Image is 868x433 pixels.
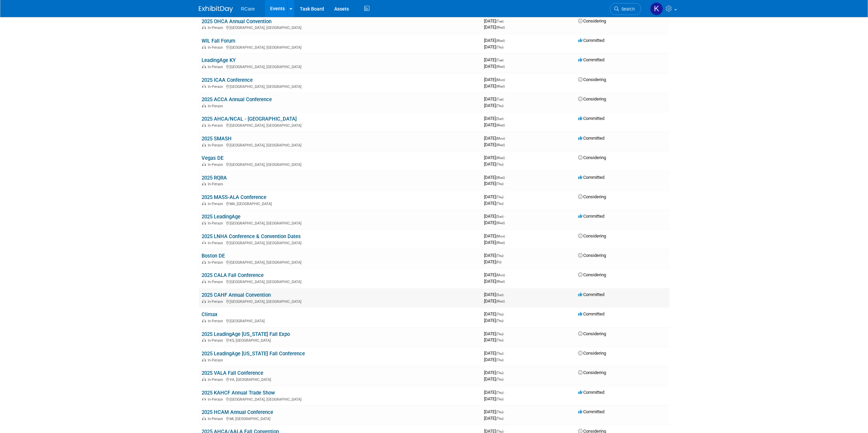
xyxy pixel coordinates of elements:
span: (Thu) [496,417,503,420]
span: In-Person [208,417,225,421]
span: (Thu) [496,358,503,362]
span: In-Person [208,260,225,265]
span: [DATE] [484,396,503,401]
img: In-Person Event [202,84,206,88]
span: [DATE] [484,142,505,147]
span: (Tue) [496,19,503,23]
span: (Sun) [496,215,503,218]
span: In-Person [208,84,225,89]
div: MI, [GEOGRAPHIC_DATA] [202,416,479,421]
span: - [506,175,507,180]
img: Khalen Ryberg [650,2,663,15]
span: [DATE] [484,44,503,49]
span: [DATE] [484,77,507,82]
span: (Wed) [496,156,505,160]
span: Committed [578,175,604,180]
span: (Thu) [496,352,503,355]
span: (Mon) [496,273,505,277]
span: (Wed) [496,299,505,303]
span: In-Person [208,299,225,304]
span: Considering [578,233,606,238]
span: [DATE] [484,220,505,225]
span: [DATE] [484,25,505,30]
span: (Wed) [496,39,505,43]
span: [DATE] [484,38,507,43]
span: (Tue) [496,58,503,62]
span: Considering [578,194,606,199]
div: [GEOGRAPHIC_DATA], [GEOGRAPHIC_DATA] [202,142,479,148]
span: [DATE] [484,259,501,264]
span: - [504,253,505,258]
span: RCare [241,6,255,12]
span: (Wed) [496,143,505,147]
span: (Wed) [496,65,505,68]
span: - [504,96,505,102]
span: [DATE] [484,376,503,382]
img: In-Person Event [202,299,206,303]
span: In-Person [208,397,225,402]
img: In-Person Event [202,202,206,205]
div: [GEOGRAPHIC_DATA], [GEOGRAPHIC_DATA] [202,220,479,226]
img: In-Person Event [202,338,206,342]
span: (Sun) [496,293,503,297]
span: [DATE] [484,122,505,127]
span: Considering [578,331,606,336]
span: [DATE] [484,96,505,102]
a: Boston DE [202,253,225,259]
span: [DATE] [484,351,505,356]
span: [DATE] [484,136,507,141]
span: Committed [578,390,604,395]
span: Considering [578,370,606,375]
span: [DATE] [484,214,505,219]
span: - [506,38,507,43]
img: In-Person Event [202,417,206,420]
span: (Thu) [496,202,503,205]
span: In-Person [208,221,225,226]
span: Committed [578,292,604,297]
span: Committed [578,136,604,141]
span: [DATE] [484,311,505,316]
span: In-Person [208,26,225,30]
img: ExhibitDay [199,6,233,13]
span: (Thu) [496,195,503,199]
span: In-Person [208,377,225,382]
span: [DATE] [484,253,505,258]
img: In-Person Event [202,397,206,401]
span: [DATE] [484,298,505,304]
a: 2025 KAHCF Annual Trade Show [202,390,275,396]
span: (Mon) [496,137,505,140]
span: [DATE] [484,18,505,24]
span: Considering [578,77,606,82]
img: In-Person Event [202,241,206,244]
span: In-Person [208,319,225,323]
span: - [504,370,505,375]
div: [GEOGRAPHIC_DATA] [202,318,479,323]
div: [GEOGRAPHIC_DATA], [GEOGRAPHIC_DATA] [202,25,479,30]
a: 2025 OHCA Annual Convention [202,18,271,25]
span: Considering [578,272,606,277]
span: (Thu) [496,377,503,381]
span: Considering [578,351,606,356]
div: KS, [GEOGRAPHIC_DATA] [202,337,479,343]
span: In-Person [208,104,225,108]
span: (Thu) [496,163,503,166]
span: Committed [578,38,604,43]
span: - [504,116,505,121]
span: [DATE] [484,409,505,414]
span: (Thu) [496,338,503,342]
a: 2025 ICAA Conference [202,77,253,83]
span: Considering [578,96,606,102]
div: [GEOGRAPHIC_DATA], [GEOGRAPHIC_DATA] [202,259,479,265]
span: (Wed) [496,241,505,245]
span: [DATE] [484,370,505,375]
span: (Thu) [496,319,503,323]
span: - [504,351,505,356]
img: In-Person Event [202,182,206,185]
a: 2025 LeadingAge [202,214,240,220]
span: [DATE] [484,357,503,362]
div: [GEOGRAPHIC_DATA], [GEOGRAPHIC_DATA] [202,83,479,89]
img: In-Person Event [202,143,206,146]
span: In-Person [208,45,225,50]
span: In-Person [208,338,225,343]
a: 2025 CAHF Annual Convention [202,292,271,298]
